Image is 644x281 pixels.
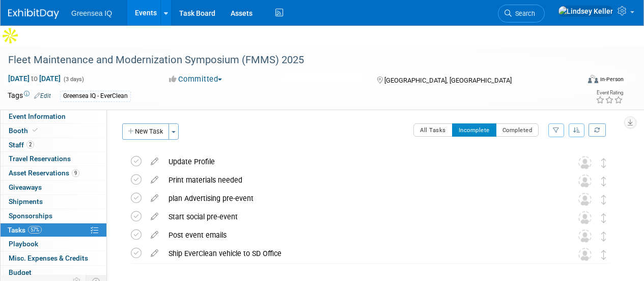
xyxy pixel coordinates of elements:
a: Booth [1,124,106,138]
span: Greensea IQ [71,9,112,17]
a: Travel Reservations [1,152,106,166]
button: Completed [496,123,539,137]
span: 9 [72,169,79,177]
div: Fleet Maintenance and Modernization Symposium (FMMS) 2025 [5,51,571,69]
i: Move task [601,232,606,241]
a: Giveaways [1,181,106,194]
div: In-Person [600,75,624,83]
span: Asset Reservations [9,169,79,177]
span: Shipments [9,197,43,206]
a: Shipments [1,195,106,209]
img: Unassigned [578,229,592,243]
a: Edit [34,92,51,99]
span: (3 days) [63,76,84,83]
div: Print materials needed [163,171,558,189]
span: [GEOGRAPHIC_DATA], [GEOGRAPHIC_DATA] [384,76,512,84]
i: Move task [601,176,606,186]
a: Staff2 [1,138,106,152]
a: edit [146,212,163,221]
i: Booth reservation complete [33,127,38,133]
div: Greensea IQ - EverClean [60,91,131,101]
span: Search [512,10,535,17]
span: [DATE] [DATE] [8,74,61,83]
span: Staff [9,141,34,149]
span: 2 [26,141,34,148]
span: Budget [9,268,32,276]
img: Unassigned [578,211,592,224]
div: Event Rating [596,90,623,95]
span: Giveaways [9,183,42,191]
a: edit [146,249,163,258]
span: Sponsorships [9,212,52,220]
img: Unassigned [578,248,592,261]
span: Travel Reservations [9,155,71,163]
a: Search [498,5,545,22]
a: Refresh [589,123,606,137]
i: Move task [601,250,606,260]
button: All Tasks [413,123,453,137]
td: Tags [8,90,51,102]
i: Move task [601,158,606,168]
span: Booth [9,126,40,135]
i: Move task [601,213,606,223]
img: Lindsey Keller [558,6,613,17]
a: Event Information [1,110,106,123]
span: Misc. Expenses & Credits [9,254,88,262]
img: ExhibitDay [8,9,59,19]
div: plan Advertising pre-event [163,190,558,207]
span: Event Information [9,112,66,120]
div: Post event emails [163,226,558,244]
a: edit [146,175,163,185]
img: Unassigned [578,156,592,169]
img: Unassigned [578,193,592,206]
a: Tasks57% [1,223,106,237]
a: Misc. Expenses & Credits [1,251,106,265]
a: Sponsorships [1,209,106,223]
img: Unassigned [578,174,592,188]
button: Committed [165,74,226,85]
div: Start social pre-event [163,208,558,225]
a: edit [146,231,163,240]
span: Tasks [8,226,42,234]
button: Incomplete [452,123,496,137]
span: to [30,74,39,83]
img: Format-Inperson.png [588,75,598,83]
a: Budget [1,266,106,279]
a: Playbook [1,237,106,251]
a: edit [146,194,163,203]
span: 57% [28,226,42,234]
a: edit [146,157,163,166]
div: Event Format [534,73,624,89]
a: Asset Reservations9 [1,166,106,180]
div: Update Profile [163,153,558,170]
button: New Task [122,123,169,140]
i: Move task [601,195,606,205]
div: Ship EverClean vehicle to SD Office [163,245,558,262]
span: Playbook [9,240,38,248]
